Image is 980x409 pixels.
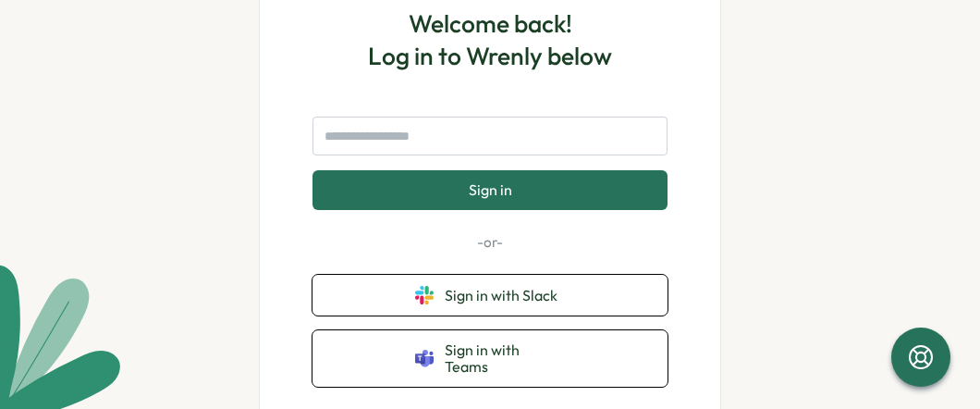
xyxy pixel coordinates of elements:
[312,330,668,387] button: Sign in with Teams
[368,7,612,72] h1: Welcome back! Log in to Wrenly below
[445,287,565,304] span: Sign in with Slack
[312,170,668,209] button: Sign in
[469,181,512,198] span: Sign in
[445,341,565,376] span: Sign in with Teams
[312,275,668,316] button: Sign in with Slack
[312,232,668,253] p: -or-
